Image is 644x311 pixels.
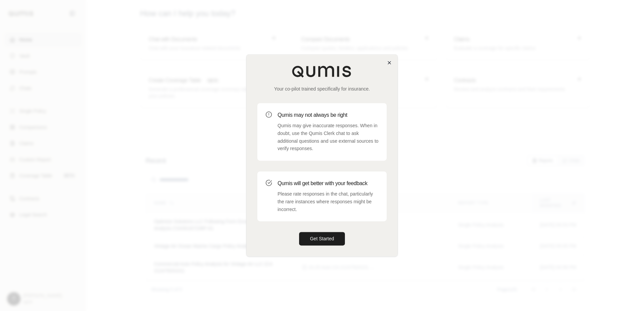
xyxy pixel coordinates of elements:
img: Qumis Logo [292,65,352,77]
p: Your co-pilot trained specifically for insurance. [257,85,387,92]
h3: Qumis may not always be right [278,111,379,119]
h3: Qumis will get better with your feedback [278,179,379,187]
p: Qumis may give inaccurate responses. When in doubt, use the Qumis Clerk chat to ask additional qu... [278,122,379,152]
button: Get Started [299,232,345,246]
p: Please rate responses in the chat, particularly the rare instances where responses might be incor... [278,190,379,213]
